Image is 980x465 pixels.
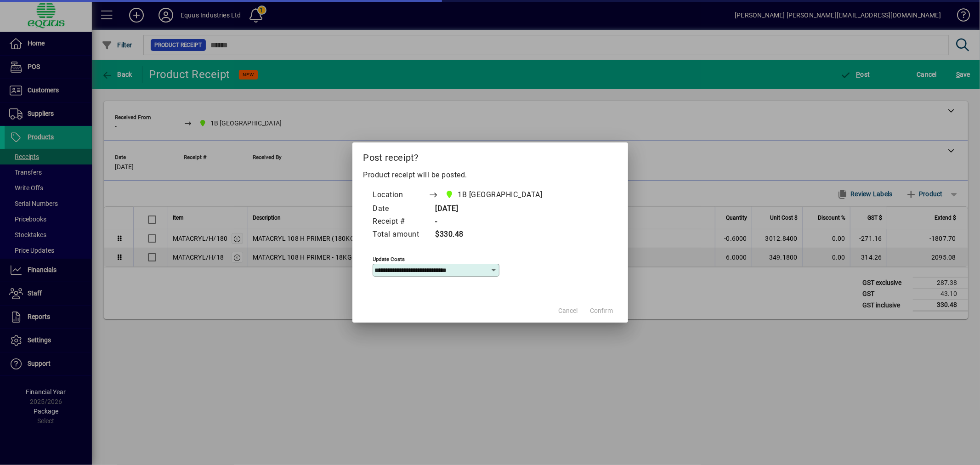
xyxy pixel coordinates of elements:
td: [DATE] [429,203,560,215]
td: Total amount [373,228,429,241]
td: Date [373,203,429,215]
span: 1B BLENHEIM [443,188,546,201]
mat-label: Update costs [373,256,405,262]
span: 1B [GEOGRAPHIC_DATA] [458,189,543,200]
h2: Post receipt? [352,142,628,169]
td: Location [373,188,429,203]
td: - [429,215,560,228]
p: Product receipt will be posted. [363,170,617,181]
td: $330.48 [429,228,560,241]
td: Receipt # [373,215,429,228]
